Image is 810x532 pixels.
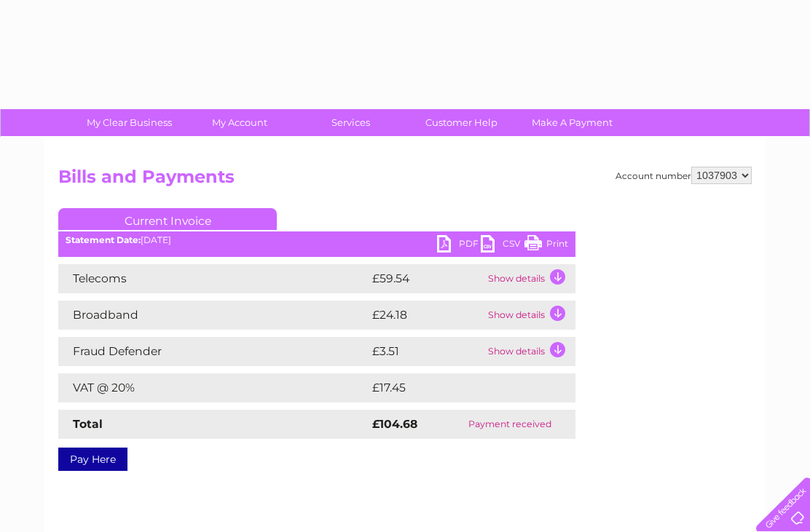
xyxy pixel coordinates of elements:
a: My Clear Business [69,109,189,136]
div: Account number [616,167,752,184]
a: CSV [481,235,524,256]
a: PDF [437,235,481,256]
strong: Total [73,417,103,431]
td: Fraud Defender [58,337,369,366]
td: Show details [484,337,575,366]
h2: Bills and Payments [58,167,752,194]
td: Broadband [58,301,369,330]
td: Payment received [444,410,575,439]
td: Show details [484,301,575,330]
a: Customer Help [401,109,522,136]
td: £17.45 [369,373,544,402]
td: £59.54 [369,264,484,293]
a: Make A Payment [512,109,632,136]
strong: £104.68 [372,417,417,431]
a: Pay Here [58,448,127,471]
div: [DATE] [58,235,575,245]
td: VAT @ 20% [58,373,369,402]
td: Show details [484,264,575,293]
a: Services [291,109,411,136]
a: My Account [180,109,300,136]
a: Print [524,235,568,256]
td: £3.51 [369,337,484,366]
td: £24.18 [369,301,484,330]
a: Current Invoice [58,208,277,230]
td: Telecoms [58,264,369,293]
b: Statement Date: [66,234,141,245]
